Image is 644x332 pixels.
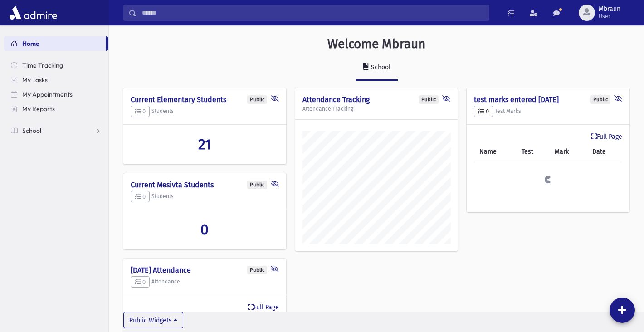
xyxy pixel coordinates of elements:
div: School [369,63,390,71]
a: 21 [131,136,279,153]
span: Mbraun [599,5,620,13]
h5: Attendance [131,276,279,288]
a: School [356,55,398,81]
h5: Students [131,191,279,203]
h4: Current Mesivta Students [131,181,279,189]
a: My Appointments [4,87,108,102]
h5: Attendance Tracking [302,106,451,112]
span: 0 [135,278,146,285]
th: Test [516,142,549,162]
h4: test marks entered [DATE] [474,95,622,104]
a: My Tasks [4,73,108,87]
h4: [DATE] Attendance [131,266,279,274]
span: 0 [478,108,489,115]
a: School [4,123,108,138]
span: School [22,127,41,135]
h3: Welcome Mbraun [327,36,425,52]
div: Public [590,95,610,104]
input: Search [137,5,489,21]
a: Time Tracking [4,58,108,73]
img: AdmirePro [7,4,59,22]
h5: Students [131,106,279,117]
span: 0 [135,108,146,115]
h4: Current Elementary Students [131,95,279,104]
button: 0 [131,106,150,117]
a: Home [4,36,106,51]
button: 0 [131,276,150,288]
span: My Reports [22,105,55,113]
a: Full Page [248,303,279,312]
h4: Attendance Tracking [302,95,451,104]
button: Public Widgets [123,312,183,328]
div: Public [247,181,267,189]
h5: Test Marks [474,106,622,117]
div: Public [247,266,267,274]
th: Name [474,142,516,162]
div: Public [247,95,267,104]
button: 0 [131,191,150,203]
span: User [599,13,620,20]
a: Full Page [591,132,622,142]
span: 21 [198,136,211,153]
span: 0 [200,221,209,238]
span: My Appointments [22,90,73,98]
th: Mark [549,142,587,162]
div: Public [419,95,439,104]
button: 0 [474,106,493,117]
span: Home [22,39,39,48]
a: 0 [131,221,279,238]
th: Date [587,142,622,162]
a: My Reports [4,102,108,116]
span: 0 [135,193,146,200]
span: Time Tracking [22,61,63,69]
span: My Tasks [22,76,48,84]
